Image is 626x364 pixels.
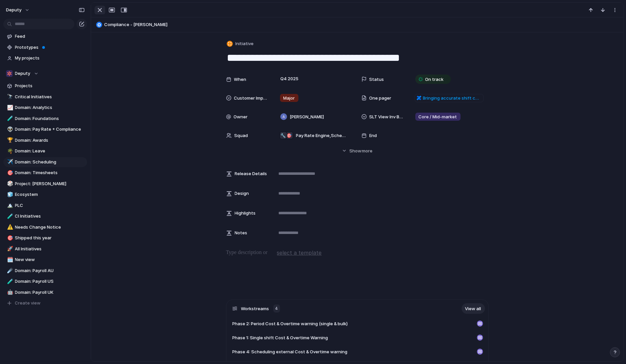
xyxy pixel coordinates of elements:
button: 🤖 [6,289,13,296]
button: 🏆 [6,137,13,144]
div: 🧪 [7,115,12,122]
span: Domain: Analytics [15,104,85,111]
span: Domain: Leave [15,148,85,154]
span: more [362,148,372,154]
a: ☄️Domain: Payroll AU [3,266,87,276]
div: 🧊 [7,191,12,199]
div: 🏔️ [7,202,12,209]
a: 🎯Domain: Timesheets [3,168,87,178]
span: Domain: Awards [15,137,85,144]
button: Compliance - [PERSON_NAME] [94,19,620,30]
button: ⚠️ [6,224,13,231]
div: 🧪 [7,278,12,285]
a: ⚠️Needs Change Notice [3,222,87,232]
a: Feed [3,31,87,41]
span: My projects [15,55,85,62]
div: 👽 [7,126,12,133]
a: 🔭Critical Initiatives [3,92,87,102]
span: Design [235,190,249,197]
span: Initiative [235,40,254,47]
a: 🎲Project: [PERSON_NAME] [3,179,87,189]
a: 🧪CI Initiatives [3,211,87,221]
span: Domain: Timesheets [15,169,85,176]
button: 🎯 [6,235,13,241]
a: Bringing accurate shift costings to the schedule which unlocks better overtime management [415,94,484,103]
button: 🔭 [6,94,13,100]
div: ✈️ [7,158,12,166]
span: Domain: Payroll UK [15,289,85,296]
div: 📈 [7,104,12,112]
button: select a template [276,248,323,258]
div: 🎯 [7,169,12,177]
button: 🧊 [6,191,13,198]
div: 🧪 [7,213,12,220]
div: ☄️ [7,267,12,274]
a: 🗓️New view [3,255,87,265]
button: 📈 [6,104,13,111]
a: 🏆Domain: Awards [3,135,87,145]
a: My projects [3,53,87,63]
a: 👽Domain: Pay Rate + Compliance [3,124,87,134]
button: 👽 [6,126,13,133]
a: 🤖Domain: Payroll UK [3,287,87,297]
a: Prototypes [3,42,87,52]
span: Owner [234,114,248,120]
a: Projects [3,81,87,91]
div: 🏆 [7,136,12,144]
span: Workstreams [241,306,269,312]
span: When [234,76,247,83]
span: Project: [PERSON_NAME] [15,180,85,187]
span: Prototypes [15,44,85,51]
a: ✈️Domain: Scheduling [3,157,87,167]
button: Deputy [3,69,87,79]
div: 🚀 [7,245,12,253]
span: All Initiatives [15,246,85,252]
span: [PERSON_NAME] [290,114,324,120]
span: Deputy [15,70,30,77]
button: 🚀 [6,246,13,252]
div: ⚠️ [7,223,12,231]
span: Pay Rate Engine , Scheduling [296,132,348,139]
span: Compliance - [PERSON_NAME] [104,21,620,28]
span: Status [369,76,384,83]
span: Bringing accurate shift costings to the schedule which unlocks better overtime management [423,95,482,102]
span: Domain: Foundations [15,115,85,122]
span: One pager [369,95,392,102]
div: 🏔️PLC [3,201,87,211]
div: 🗓️ [7,256,12,264]
button: 🧪 [6,278,13,285]
span: Ecosystem [15,191,85,198]
div: 🧪Domain: Payroll US [3,276,87,286]
a: 🧊Ecosystem [3,190,87,200]
div: 🎯 [286,132,293,139]
a: 🎯Shipped this year [3,233,87,243]
a: 🌴Domain: Leave [3,146,87,156]
span: Highlights [235,210,256,217]
span: Core / Mid-market [419,114,457,120]
button: 🎲 [6,180,13,187]
div: 🌴 [7,147,12,155]
div: 🤖 [7,288,12,296]
span: Domain: Payroll AU [15,267,85,274]
span: Release Details [235,170,267,177]
span: Notes [235,230,248,236]
a: 🚀All Initiatives [3,244,87,254]
a: 📈Domain: Analytics [3,103,87,113]
span: Shipped this year [15,235,85,241]
div: 🎯 [7,234,12,242]
div: 🎲 [7,180,12,188]
span: Squad [234,132,248,139]
span: New view [15,256,85,263]
span: Needs Change Notice [15,224,85,231]
span: select a template [277,249,322,257]
span: Phase 1: Single shift Cost & Overtime Warning [232,335,328,341]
